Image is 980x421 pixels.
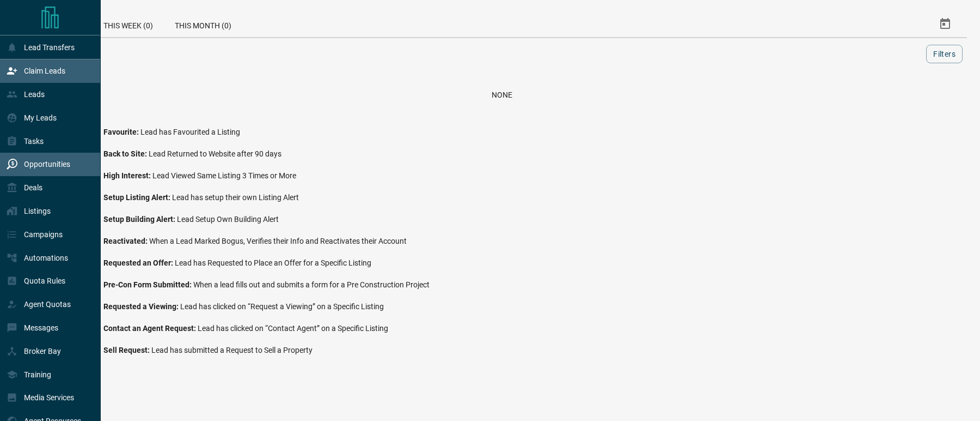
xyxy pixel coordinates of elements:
[175,258,371,267] span: Lead has Requested to Place an Offer for a Specific Listing
[149,149,281,158] span: Lead Returned to Website after 90 days
[140,128,240,136] span: Lead has Favourited a Listing
[149,237,407,245] span: When a Lead Marked Bogus, Verifies their Info and Reactivates their Account
[103,302,180,311] span: Requested a Viewing
[103,149,149,158] span: Back to Site
[103,193,172,202] span: Setup Listing Alert
[193,280,430,289] span: When a lead fills out and submits a form for a Pre Construction Project
[103,346,151,354] span: Sell Request
[926,45,963,63] button: Filters
[103,215,177,224] span: Setup Building Alert
[198,324,388,333] span: Lead has clicked on “Contact Agent” on a Specific Listing
[103,324,198,333] span: Contact an Agent Request
[152,171,296,180] span: Lead Viewed Same Listing 3 Times or More
[177,215,279,224] span: Lead Setup Own Building Alert
[932,11,958,37] button: Select Date Range
[103,258,175,267] span: Requested an Offer
[151,346,313,354] span: Lead has submitted a Request to Sell a Property
[103,280,193,289] span: Pre-Con Form Submitted
[103,128,140,136] span: Favourite
[180,302,384,311] span: Lead has clicked on “Request a Viewing” on a Specific Listing
[172,193,299,202] span: Lead has setup their own Listing Alert
[103,237,149,245] span: Reactivated
[50,91,954,99] div: None
[103,171,152,180] span: High Interest
[164,11,242,37] div: This Month (0)
[93,11,164,37] div: This Week (0)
